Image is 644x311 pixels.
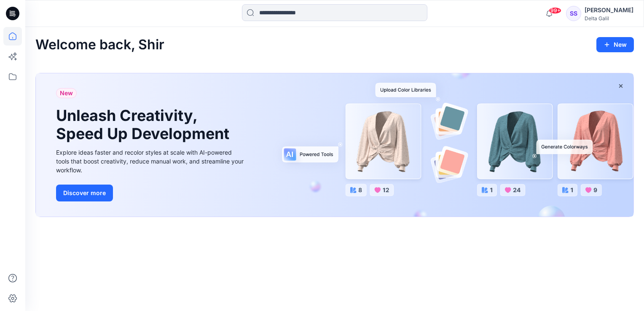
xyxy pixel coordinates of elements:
h1: Unleash Creativity, Speed Up Development [56,107,233,143]
div: SS [566,6,581,21]
h2: Welcome back, Shir [35,37,164,53]
button: Discover more [56,185,113,201]
button: New [596,37,634,52]
span: New [60,88,73,98]
div: Delta Galil [585,15,633,21]
a: Discover more [56,185,246,201]
div: Explore ideas faster and recolor styles at scale with AI-powered tools that boost creativity, red... [56,148,246,174]
div: [PERSON_NAME] [585,5,633,15]
span: 99+ [549,7,561,14]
